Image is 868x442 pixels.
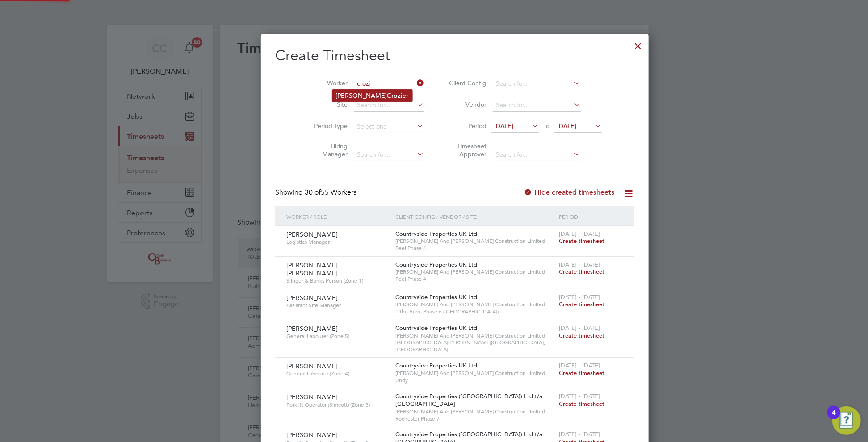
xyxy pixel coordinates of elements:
[494,122,513,130] span: [DATE]
[524,188,615,197] label: Hide created timesheets
[557,122,576,130] span: [DATE]
[354,121,424,133] input: Select one
[832,406,861,435] button: Open Resource Center, 4 new notifications
[395,301,555,308] span: [PERSON_NAME] And [PERSON_NAME] Construction Limited
[446,100,486,108] label: Vendor
[446,79,486,87] label: Client Config
[395,308,555,315] span: Tithe Barn, Phase 6 ([GEOGRAPHIC_DATA])
[393,206,557,227] div: Client Config / Vendor / Site
[559,293,600,301] span: [DATE] - [DATE]
[395,324,477,332] span: Countryside Properties UK Ltd
[286,393,338,401] span: [PERSON_NAME]
[557,206,625,227] div: Period
[354,78,424,90] input: Search for...
[307,122,348,130] label: Period Type
[559,324,600,332] span: [DATE] - [DATE]
[354,149,424,161] input: Search for...
[286,362,338,370] span: [PERSON_NAME]
[395,392,542,408] span: Countryside Properties ([GEOGRAPHIC_DATA]) Ltd t/a [GEOGRAPHIC_DATA]
[332,90,412,102] li: [PERSON_NAME] er
[395,293,477,301] span: Countryside Properties UK Ltd
[395,415,555,422] span: Rochester Phase 7
[286,230,338,238] span: [PERSON_NAME]
[286,294,338,302] span: [PERSON_NAME]
[446,122,486,130] label: Period
[286,370,389,377] span: General Labourer (Zone 4)
[286,302,389,309] span: Assistant Site Manager
[559,392,600,400] span: [DATE] - [DATE]
[286,277,389,284] span: Slinger & Banks Person (Zone 1)
[559,268,605,275] span: Create timesheet
[395,261,477,268] span: Countryside Properties UK Ltd
[395,245,555,252] span: Peel Phase 4
[395,362,477,369] span: Countryside Properties UK Ltd
[284,206,393,227] div: Worker / Role
[395,332,555,339] span: [PERSON_NAME] And [PERSON_NAME] Construction Limited
[305,188,356,197] span: 55 Workers
[395,377,555,384] span: Undy
[559,237,605,245] span: Create timesheet
[395,230,477,238] span: Countryside Properties UK Ltd
[395,339,555,353] span: [GEOGRAPHIC_DATA][PERSON_NAME][GEOGRAPHIC_DATA], [GEOGRAPHIC_DATA]
[275,188,358,197] div: Showing
[832,413,836,424] div: 4
[286,261,338,277] span: [PERSON_NAME] [PERSON_NAME]
[395,275,555,283] span: Peel Phase 4
[559,230,600,238] span: [DATE] - [DATE]
[286,333,389,340] span: General Labourer (Zone 5)
[559,400,605,408] span: Create timesheet
[286,325,338,333] span: [PERSON_NAME]
[305,188,321,197] span: 30 of
[354,99,424,112] input: Search for...
[559,369,605,377] span: Create timesheet
[286,401,389,409] span: Forklift Operator (Simcott) (Zone 3)
[541,120,552,132] span: To
[286,238,389,246] span: Logistics Manager
[446,142,486,158] label: Timesheet Approver
[395,238,555,245] span: [PERSON_NAME] And [PERSON_NAME] Construction Limited
[559,261,600,268] span: [DATE] - [DATE]
[493,99,581,112] input: Search for...
[493,149,581,161] input: Search for...
[395,370,555,377] span: [PERSON_NAME] And [PERSON_NAME] Construction Limited
[559,430,600,438] span: [DATE] - [DATE]
[286,431,338,439] span: [PERSON_NAME]
[275,46,634,65] h2: Create Timesheet
[559,332,605,339] span: Create timesheet
[559,300,605,308] span: Create timesheet
[307,100,348,108] label: Site
[395,268,555,275] span: [PERSON_NAME] And [PERSON_NAME] Construction Limited
[395,408,555,415] span: [PERSON_NAME] And [PERSON_NAME] Construction Limited
[307,142,348,158] label: Hiring Manager
[387,92,403,100] b: Crozi
[493,78,581,90] input: Search for...
[559,362,600,369] span: [DATE] - [DATE]
[307,79,348,87] label: Worker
